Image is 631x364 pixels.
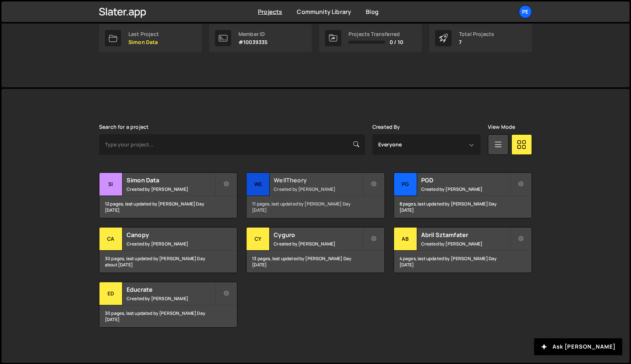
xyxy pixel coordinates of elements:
small: Created by [PERSON_NAME] [127,241,215,247]
span: 0 / 10 [390,39,403,45]
h2: WellTheory [274,176,362,184]
div: 8 pages, last updated by [PERSON_NAME] Day [DATE] [394,196,532,218]
div: Ab [394,227,417,251]
p: 7 [459,39,494,45]
h2: Abril Sztamfater [421,231,510,239]
h2: PGD [421,176,510,184]
div: 30 pages, last updated by [PERSON_NAME] Day [DATE] [99,305,237,327]
h2: Simon Data [127,176,215,184]
small: Created by [PERSON_NAME] [127,186,215,192]
small: Created by [PERSON_NAME] [421,241,510,247]
div: Si [99,173,123,196]
h2: Cyguro [274,231,362,239]
div: Ed [99,282,123,305]
a: Pe [519,5,532,18]
a: Last Project Simon Data [99,24,202,52]
input: Type your project... [99,134,365,155]
div: 13 pages, last updated by [PERSON_NAME] Day [DATE] [247,251,384,273]
div: Member ID [238,31,267,37]
a: Community Library [297,8,351,16]
label: Search for a project [99,124,149,130]
a: We WellTheory Created by [PERSON_NAME] 11 pages, last updated by [PERSON_NAME] Day [DATE] [246,172,384,218]
small: Created by [PERSON_NAME] [127,295,215,302]
div: Last Project [128,31,159,37]
div: 12 pages, last updated by [PERSON_NAME] Day [DATE] [99,196,237,218]
small: Created by [PERSON_NAME] [421,186,510,192]
p: Simon Data [128,39,159,45]
a: Si Simon Data Created by [PERSON_NAME] 12 pages, last updated by [PERSON_NAME] Day [DATE] [99,172,237,218]
small: Created by [PERSON_NAME] [274,241,362,247]
div: Ca [99,227,123,251]
div: Projects Transferred [349,31,403,37]
a: Ab Abril Sztamfater Created by [PERSON_NAME] 4 pages, last updated by [PERSON_NAME] Day [DATE] [394,227,532,273]
h2: Canopy [127,231,215,239]
a: Ca Canopy Created by [PERSON_NAME] 30 pages, last updated by [PERSON_NAME] Day about [DATE] [99,227,237,273]
a: Blog [366,8,379,16]
div: We [247,173,270,196]
button: Ask [PERSON_NAME] [534,338,622,355]
div: Total Projects [459,31,494,37]
label: Created By [372,124,400,130]
div: 30 pages, last updated by [PERSON_NAME] Day about [DATE] [99,251,237,273]
a: Projects [258,8,282,16]
div: PG [394,173,417,196]
a: Cy Cyguro Created by [PERSON_NAME] 13 pages, last updated by [PERSON_NAME] Day [DATE] [246,227,384,273]
label: View Mode [488,124,515,130]
div: 11 pages, last updated by [PERSON_NAME] Day [DATE] [247,196,384,218]
h2: Educrate [127,285,215,294]
div: Cy [247,227,270,251]
a: Ed Educrate Created by [PERSON_NAME] 30 pages, last updated by [PERSON_NAME] Day [DATE] [99,282,237,328]
small: Created by [PERSON_NAME] [274,186,362,192]
div: 4 pages, last updated by [PERSON_NAME] Day [DATE] [394,251,532,273]
p: #10039335 [238,39,267,45]
a: PG PGD Created by [PERSON_NAME] 8 pages, last updated by [PERSON_NAME] Day [DATE] [394,172,532,218]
